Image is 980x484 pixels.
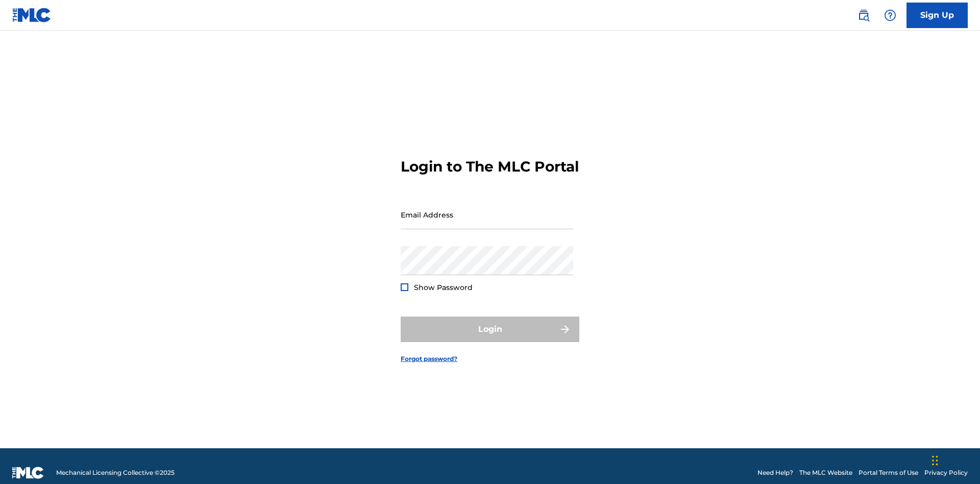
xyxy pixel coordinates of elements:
[401,158,579,176] h3: Login to The MLC Portal
[857,9,870,21] img: search
[929,435,980,484] iframe: Chat Widget
[880,5,900,26] div: Help
[414,283,473,292] span: Show Password
[799,468,852,477] a: The MLC Website
[859,468,918,477] a: Portal Terms of Use
[884,9,896,21] img: help
[906,3,968,28] a: Sign Up
[924,468,968,477] a: Privacy Policy
[12,467,44,479] img: logo
[401,354,457,364] a: Forgot password?
[56,468,175,477] span: Mechanical Licensing Collective © 2025
[932,445,938,476] div: Drag
[12,8,52,22] img: MLC Logo
[853,5,874,26] a: Public Search
[757,468,793,477] a: Need Help?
